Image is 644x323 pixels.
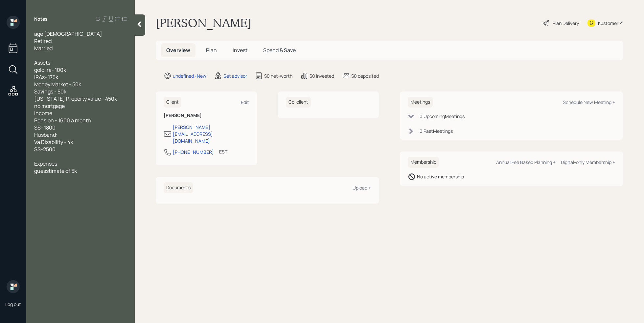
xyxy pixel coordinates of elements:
[420,128,453,134] div: 0 Past Meeting s
[34,146,56,153] span: SS-2500
[233,47,247,54] span: Invest
[408,157,439,168] h6: Membership
[34,88,66,95] span: Savings - 50k
[563,99,615,105] div: Schedule New Meeting +
[420,113,465,120] div: 0 Upcoming Meeting s
[553,20,579,27] div: Plan Delivery
[408,97,433,108] h6: Meetings
[34,95,117,102] span: [US_STATE] Property value - 450k
[34,160,57,167] span: Expenses
[264,72,292,79] div: $0 net-worth
[34,37,52,45] span: Retired
[5,301,21,307] div: Log out
[561,159,615,165] div: Digital-only Membership +
[34,45,53,52] span: Married
[351,72,379,79] div: $0 deposited
[241,99,249,105] div: Edit
[34,73,58,81] span: IRAs- 175k
[34,81,81,88] span: Money Market - 50k
[34,66,66,73] span: gold Ira- 100k
[223,72,247,79] div: Set advisor
[353,185,371,191] div: Upload +
[598,20,618,27] div: Kustomer
[34,131,57,138] span: Husband:
[34,110,52,117] span: Income
[7,280,20,293] img: retirable_logo.png
[173,124,249,144] div: [PERSON_NAME][EMAIL_ADDRESS][DOMAIN_NAME]
[496,159,556,165] div: Annual Fee Based Planning +
[173,149,214,155] div: [PHONE_NUMBER]
[173,72,206,79] div: undefined · New
[34,59,50,66] span: Assets
[166,47,190,54] span: Overview
[34,167,77,174] span: guesstimate of 5k
[34,102,65,110] span: no mortgage
[164,97,181,108] h6: Client
[156,16,251,30] h1: [PERSON_NAME]
[34,30,102,37] span: age [DEMOGRAPHIC_DATA]
[310,72,334,79] div: $0 invested
[164,113,249,118] h6: [PERSON_NAME]
[34,117,91,124] span: Pension - 1600 a month
[417,173,464,180] div: No active membership
[34,124,56,131] span: SS- 1800
[34,138,73,146] span: Va Disability - 4k
[286,97,311,108] h6: Co-client
[263,47,296,54] span: Spend & Save
[219,148,227,155] div: EST
[34,16,48,22] label: Notes
[206,47,217,54] span: Plan
[164,182,193,193] h6: Documents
